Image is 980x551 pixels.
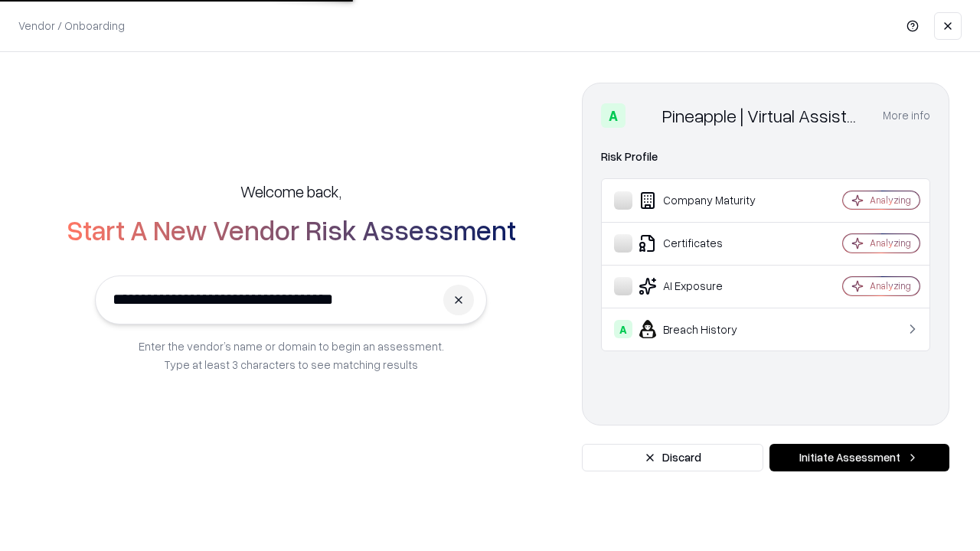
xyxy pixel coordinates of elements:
[18,18,125,34] p: Vendor / Onboarding
[139,337,444,373] p: Enter the vendor’s name or domain to begin an assessment. Type at least 3 characters to see match...
[601,148,930,166] div: Risk Profile
[769,444,949,471] button: Initiate Assessment
[67,214,516,245] h2: Start A New Vendor Risk Assessment
[240,181,341,202] h5: Welcome back,
[614,320,797,338] div: Breach History
[870,279,911,292] div: Analyzing
[632,103,656,128] img: Pineapple | Virtual Assistant Agency
[662,103,864,128] div: Pineapple | Virtual Assistant Agency
[614,277,797,295] div: AI Exposure
[582,444,763,471] button: Discard
[614,320,632,338] div: A
[870,236,911,249] div: Analyzing
[883,102,930,129] button: More info
[614,234,797,253] div: Certificates
[614,191,797,210] div: Company Maturity
[870,194,911,207] div: Analyzing
[601,103,626,128] div: A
